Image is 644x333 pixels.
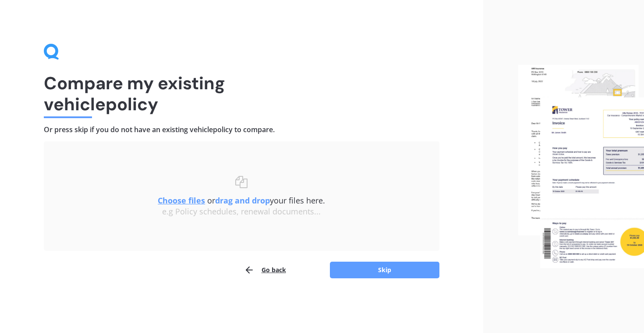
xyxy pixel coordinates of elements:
[158,195,205,206] u: Choose files
[330,262,439,278] button: Skip
[158,195,325,206] span: or your files here.
[215,195,270,206] b: drag and drop
[61,207,422,217] div: e.g Policy schedules, renewal documents...
[244,261,286,279] button: Go back
[44,125,439,134] h4: Or press skip if you do not have an existing vehicle policy to compare.
[44,73,439,115] h1: Compare my existing vehicle policy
